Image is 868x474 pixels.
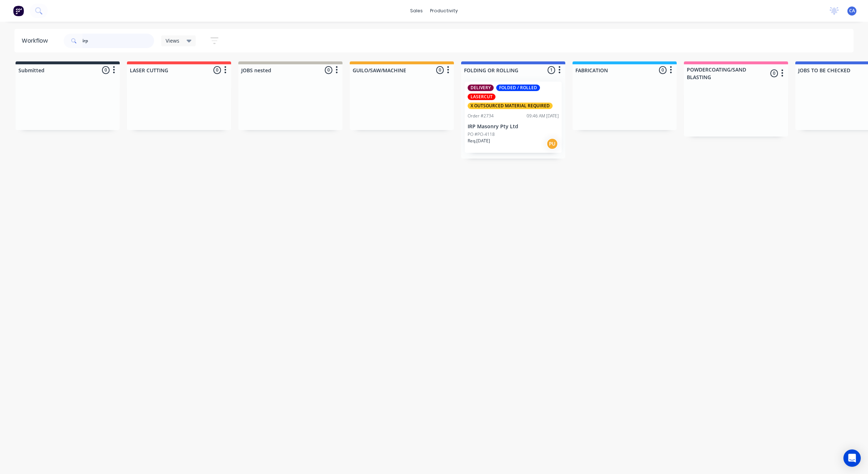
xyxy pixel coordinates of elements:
[468,94,495,100] div: LASERCUT
[496,85,540,91] div: FOLDED / ROLLED
[468,113,494,119] div: Order #2734
[468,103,553,109] div: X OUTSOURCED MATERIAL REQUIRED
[527,113,559,119] div: 09:46 AM [DATE]
[468,138,490,144] p: Req. [DATE]
[468,85,494,91] div: DELIVERY
[843,449,861,467] div: Open Intercom Messenger
[849,8,855,14] span: CA
[13,5,24,16] img: Factory
[166,37,179,44] span: Views
[465,82,562,153] div: DELIVERYFOLDED / ROLLEDLASERCUTX OUTSOURCED MATERIAL REQUIREDOrder #273409:46 AM [DATE]IRP Masonr...
[468,131,495,138] p: PO #PO-4118
[546,138,558,150] div: PU
[407,5,426,16] div: sales
[82,34,154,48] input: Search for orders...
[468,124,559,130] p: IRP Masonry Pty Ltd
[22,36,51,45] div: Workflow
[426,5,461,16] div: productivity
